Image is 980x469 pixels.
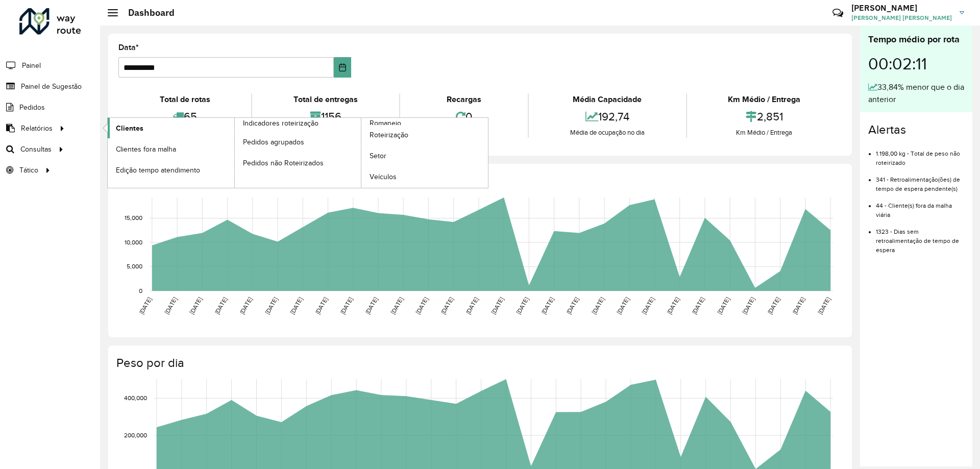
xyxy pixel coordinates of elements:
[827,2,849,24] a: Contato Rápido
[116,356,842,371] h4: Peso por dia
[19,102,45,113] span: Pedidos
[690,128,839,138] div: Km Médio / Entrega
[22,60,41,71] span: Painel
[490,296,505,315] text: [DATE]
[868,81,964,106] div: 33,84% menor que o dia anterior
[403,93,525,106] div: Recargas
[238,296,253,315] text: [DATE]
[389,296,404,315] text: [DATE]
[531,93,683,106] div: Média Capacidade
[876,141,964,167] li: 1.198,00 kg - Total de peso não roteirizado
[243,158,324,168] span: Pedidos não Roteirizados
[124,394,147,401] text: 400,000
[118,41,139,54] label: Data
[121,106,249,128] div: 65
[741,296,756,315] text: [DATE]
[364,296,379,315] text: [DATE]
[108,139,234,159] a: Clientes fora malha
[868,33,964,46] div: Tempo médio por rota
[255,93,396,106] div: Total de entregas
[339,296,354,315] text: [DATE]
[255,106,396,128] div: 1156
[235,153,361,173] a: Pedidos não Roteirizados
[851,3,952,13] h3: [PERSON_NAME]
[791,296,806,315] text: [DATE]
[876,219,964,255] li: 1323 - Dias sem retroalimentação de tempo de espera
[666,296,680,315] text: [DATE]
[121,93,249,106] div: Total de rotas
[370,130,408,140] span: Roteirização
[116,144,176,155] span: Clientes fora malha
[361,167,488,187] a: Veículos
[118,7,175,18] h2: Dashboard
[439,296,454,315] text: [DATE]
[108,118,234,138] a: Clientes
[243,137,304,147] span: Pedidos agrupados
[414,296,429,315] text: [DATE]
[716,296,731,315] text: [DATE]
[127,263,142,270] text: 5,000
[21,81,82,92] span: Painel de Sugestão
[370,118,401,129] span: Romaneio
[235,132,361,152] a: Pedidos agrupados
[370,171,397,182] span: Veículos
[403,106,525,128] div: 0
[21,123,53,134] span: Relatórios
[531,128,683,138] div: Média de ocupação no dia
[565,296,580,315] text: [DATE]
[361,146,488,166] a: Setor
[540,296,555,315] text: [DATE]
[125,215,142,221] text: 15,000
[235,118,488,188] a: Romaneio
[641,296,655,315] text: [DATE]
[868,122,964,137] h4: Alertas
[817,296,831,315] text: [DATE]
[289,296,304,315] text: [DATE]
[868,46,964,81] div: 00:02:11
[20,144,52,155] span: Consultas
[139,287,142,294] text: 0
[690,93,839,106] div: Km Médio / Entrega
[690,106,839,128] div: 2,851
[124,432,147,438] text: 200,000
[188,296,203,315] text: [DATE]
[243,118,318,129] span: Indicadores roteirização
[876,193,964,219] li: 44 - Cliente(s) fora da malha viária
[264,296,279,315] text: [DATE]
[314,296,329,315] text: [DATE]
[19,165,38,176] span: Tático
[163,296,178,315] text: [DATE]
[334,57,352,78] button: Choose Date
[108,118,361,188] a: Indicadores roteirização
[766,296,781,315] text: [DATE]
[531,106,683,128] div: 192,74
[876,167,964,193] li: 341 - Retroalimentação(ões) de tempo de espera pendente(s)
[138,296,153,315] text: [DATE]
[691,296,705,315] text: [DATE]
[116,165,200,176] span: Edição tempo atendimento
[590,296,605,315] text: [DATE]
[464,296,479,315] text: [DATE]
[125,239,142,245] text: 10,000
[116,123,143,134] span: Clientes
[361,125,488,145] a: Roteirização
[370,151,386,161] span: Setor
[213,296,228,315] text: [DATE]
[616,296,630,315] text: [DATE]
[851,13,952,22] span: [PERSON_NAME] [PERSON_NAME]
[515,296,530,315] text: [DATE]
[108,160,234,180] a: Edição tempo atendimento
